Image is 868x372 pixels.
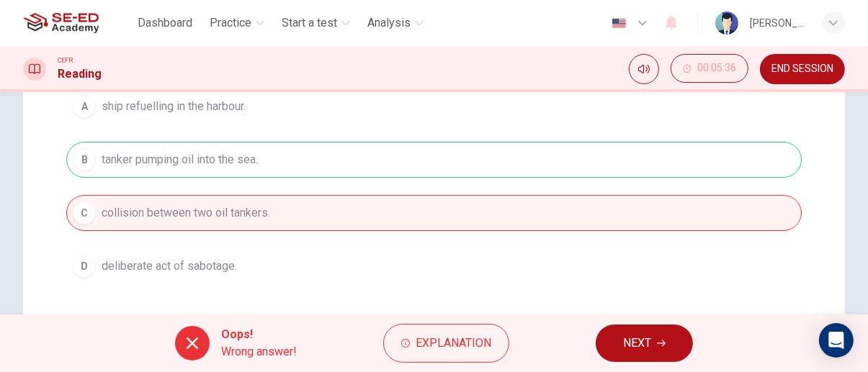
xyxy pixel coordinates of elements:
[819,323,854,358] div: Open Intercom Messenger
[671,54,748,83] button: 00:05:36
[416,333,491,353] span: Explanation
[23,9,132,37] a: SE-ED Academy logo
[221,343,297,360] span: Wrong answer!
[138,14,192,32] span: Dashboard
[221,326,297,343] span: Oops!
[760,54,845,84] button: END SESSION
[282,14,337,32] span: Start a test
[671,54,748,84] div: Hide
[383,324,509,363] button: Explanation
[204,10,270,36] button: Practice
[697,63,736,74] span: 00:05:36
[58,65,102,83] h1: Reading
[750,14,805,32] div: [PERSON_NAME]
[771,63,833,75] span: END SESSION
[210,14,251,32] span: Practice
[132,10,198,36] button: Dashboard
[23,9,99,37] img: SE-ED Academy logo
[276,10,356,36] button: Start a test
[367,14,411,32] span: Analysis
[362,10,429,36] button: Analysis
[596,325,693,362] button: NEXT
[623,333,651,353] span: NEXT
[629,54,659,84] div: Mute
[715,12,738,35] img: Profile picture
[610,18,628,29] img: en
[58,55,73,65] span: CEFR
